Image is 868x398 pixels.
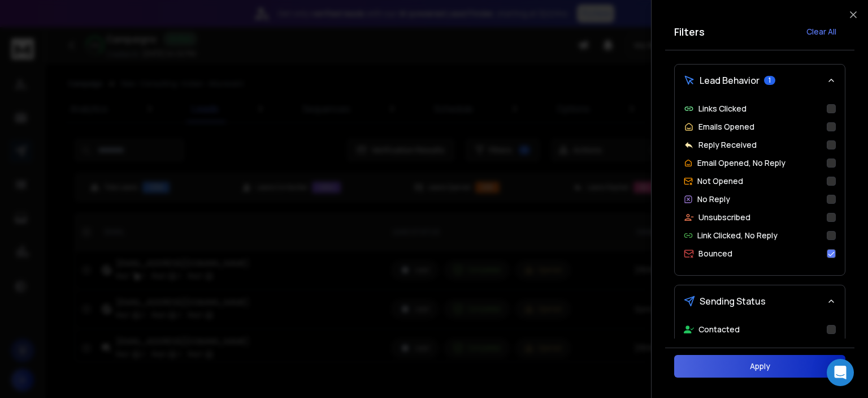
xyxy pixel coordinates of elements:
span: Sending Status [700,294,766,308]
p: Contacted [698,324,740,335]
div: Open Intercom Messenger [827,359,854,386]
p: Link Clicked, No Reply [697,230,778,241]
p: Email Opened, No Reply [697,157,785,169]
p: Reply Received [698,139,757,151]
button: Clear All [797,20,845,43]
button: Lead Behavior1 [675,65,845,96]
span: 1 [764,76,775,85]
h2: Filters [674,24,705,40]
p: Emails Opened [698,121,754,132]
span: Lead Behavior [700,74,759,87]
button: Apply [674,355,845,378]
p: Bounced [698,248,732,259]
p: Not Opened [697,176,743,187]
p: Links Clicked [698,103,747,114]
p: No Reply [697,194,730,205]
div: Lead Behavior1 [675,96,845,275]
button: Sending Status [675,285,845,317]
p: Unsubscribed [698,212,750,223]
